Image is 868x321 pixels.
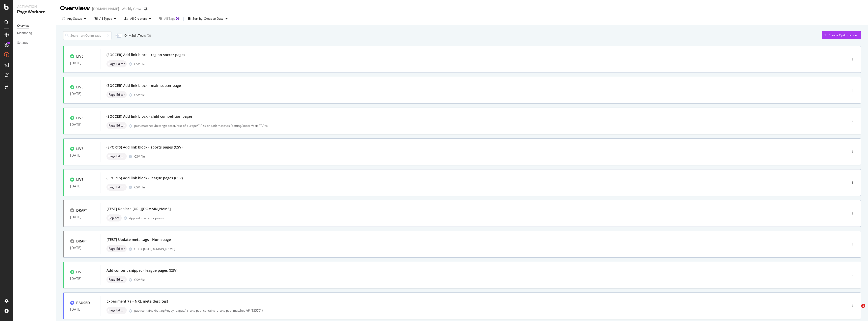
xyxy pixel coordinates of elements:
div: Create Optimization [829,33,857,37]
span: Page Editor [108,186,125,189]
iframe: Intercom live chat [851,304,863,316]
div: neutral label [106,276,127,283]
div: Tooltip anchor [175,16,180,21]
span: Page Editor [108,93,125,96]
div: URL = [URL][DOMAIN_NAME] [134,247,826,251]
div: path matches /betting/soccer/rest-of-europe/[^/]+$ or path matches /betting/soccer/asia/[^/]+$ [134,124,826,128]
div: [TEST] Update meta tags - Homepage [106,237,171,242]
a: Settings [17,40,52,45]
div: Settings [17,40,28,45]
div: (SPORTS) Add link block - sports pages (CSV) [106,145,182,150]
div: LIVE [76,177,84,182]
div: [DATE] [70,122,94,127]
div: neutral label [106,214,122,221]
span: Page Editor [108,309,125,312]
div: All Types [99,17,112,20]
div: neutral label [106,91,127,98]
button: All Types [92,15,118,23]
div: Experiment 7a - NRL meta desc test [106,299,168,304]
div: CSV file [134,185,145,189]
div: [DATE] [70,277,94,281]
div: LIVE [76,269,84,275]
div: [DATE] [70,215,94,219]
span: Page Editor [108,155,125,158]
div: Sort by: Creation Date [193,17,224,20]
button: Sort by: Creation Date [186,15,230,23]
div: CSV file [134,278,145,282]
div: PAUSED [76,300,90,305]
div: CSV file [134,154,145,159]
span: Page Editor [108,278,125,281]
div: LIVE [76,85,84,90]
div: [DATE] [70,92,94,96]
div: [DATE] [70,307,94,311]
button: All Tags [157,15,181,23]
span: 1 [861,304,865,308]
span: Page Editor [108,247,125,250]
div: neutral label [106,122,127,129]
button: Any Status [60,15,88,23]
div: LIVE [76,54,84,59]
div: Activation [17,4,52,9]
div: ( 0 ) [147,33,151,38]
div: PageWorkers [17,9,52,15]
span: Replace [108,216,120,219]
div: DRAFT [76,239,87,244]
div: Only Split Tests [124,33,146,38]
div: (SOCCER) Add link block - child competition pages [106,114,193,119]
div: CSV file [134,62,145,66]
div: All Tags [164,17,175,20]
div: Overview [17,23,29,29]
button: Create Optimization [822,31,861,39]
div: neutral label [106,153,127,160]
div: LIVE [76,146,84,151]
div: neutral label [106,184,127,191]
a: Overview [17,23,52,29]
button: All Creators [122,15,153,23]
div: neutral label [106,245,127,252]
div: All Creators [130,17,147,20]
div: (SPORTS) Add link block - league pages (CSV) [106,176,183,181]
div: [DATE] [70,184,94,188]
div: arrow-right-arrow-left [144,7,147,11]
div: CSV file [134,93,145,97]
div: [DOMAIN_NAME] - Weekly Crawl [92,6,142,11]
input: Search an Optimization [63,31,112,40]
div: Overview [60,4,90,13]
div: LIVE [76,115,84,120]
div: [TEST] Replace [URL][DOMAIN_NAME] [106,206,171,211]
div: [DATE] [70,246,94,250]
div: Monitoring [17,31,32,36]
div: Any Status [67,17,82,20]
span: Page Editor [108,62,125,65]
div: neutral label [106,307,127,314]
div: (SOCCER) Add link block - main soccer page [106,83,181,88]
span: Page Editor [108,124,125,127]
div: Add content snippet - league pages (CSV) [106,268,177,273]
div: neutral label [106,60,127,67]
div: DRAFT [76,208,87,213]
div: (SOCCER) Add link block - region soccer pages [106,52,185,57]
a: Monitoring [17,31,52,36]
div: Applied to all your pages [129,216,164,220]
div: path contains /betting/rugby-league/nrl and path contains -v- and path matches \d*[13579]$ [134,308,826,313]
div: [DATE] [70,153,94,157]
div: [DATE] [70,61,94,65]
